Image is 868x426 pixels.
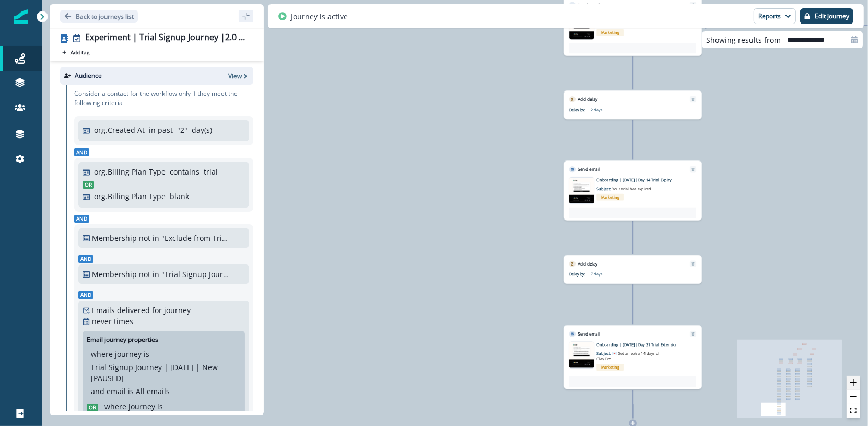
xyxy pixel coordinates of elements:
[847,376,860,390] button: zoom in
[228,72,242,80] p: View
[847,390,860,404] button: zoom out
[87,335,158,344] p: Email journey properties
[569,342,594,367] img: email asset unavailable
[596,194,624,201] span: Marketing
[94,191,166,202] p: org.Billing Plan Type
[104,401,155,412] p: where journey
[800,8,853,24] button: Edit journey
[71,49,89,55] p: Add tag
[139,269,159,280] p: not in
[87,404,98,411] span: Or
[578,166,600,172] p: Send email
[91,386,126,397] p: and email
[85,32,249,44] div: Experiment | Trial Signup Journey |2.0 | [DATE]
[139,233,159,244] p: not in
[596,177,683,183] p: Onboarding | [DATE]| Day 14 Trial Expiry
[754,8,796,24] button: Reports
[564,90,702,119] div: Add delayRemoveDelay by:2 days
[92,305,191,316] p: Emails delivered for journey
[78,255,93,263] span: And
[76,12,134,21] p: Back to journeys list
[157,401,163,412] p: is
[75,71,102,80] p: Audience
[128,386,134,397] p: is
[239,10,253,22] button: sidebar collapse toggle
[564,160,702,221] div: Send emailRemoveemail asset unavailableOnboarding | [DATE]| Day 14 Trial ExpirySubject: Your tria...
[170,191,189,202] p: blank
[569,178,594,203] img: email asset unavailable
[170,166,200,177] p: contains
[596,29,624,36] span: Marketing
[847,404,860,418] button: fit view
[92,269,137,280] p: Membership
[74,89,253,108] p: Consider a contact for the workflow only if they meet the following criteria
[161,233,231,244] p: "Exclude from Trial Journey"
[596,347,664,362] p: Subject:
[591,107,658,113] p: 2 days
[114,316,133,327] p: times
[91,362,237,384] p: Trial Signup Journey | [DATE] | New [PAUSED]
[204,166,218,177] p: trial
[91,349,142,360] p: where journey
[228,72,249,80] button: View
[83,181,94,189] span: Or
[569,13,594,40] img: email asset unavailable
[94,124,145,135] p: org.Created At
[578,331,600,337] p: Send email
[74,215,89,223] span: And
[161,269,231,280] p: "Trial Signup Journey [Old]"
[596,364,624,371] span: Marketing
[564,325,702,389] div: Send emailRemoveemail asset unavailableOnboarding | [DATE]| Day 21 Trial ExtensionSubject: 💌 Get ...
[596,183,664,192] p: Subject:
[177,124,187,135] p: " 2 "
[591,271,658,277] p: 7 days
[578,261,597,267] p: Add delay
[564,255,702,284] div: Add delayRemoveDelay by:7 days
[612,186,651,191] span: Your trial has expired
[92,233,137,244] p: Membership
[706,34,781,45] p: Showing results from
[569,107,591,113] p: Delay by:
[92,316,112,327] p: never
[94,166,166,177] p: org.Billing Plan Type
[78,291,93,299] span: And
[14,9,28,24] img: Inflection
[60,48,91,56] button: Add tag
[569,271,591,277] p: Delay by:
[74,148,89,156] span: And
[192,124,212,135] p: day(s)
[144,349,149,360] p: is
[596,341,683,347] p: Onboarding | [DATE]| Day 21 Trial Extension
[291,11,348,22] p: Journey is active
[149,124,173,135] p: in past
[136,386,170,397] p: All emails
[578,96,597,102] p: Add delay
[60,10,138,23] button: Go back
[596,351,659,362] span: 💌 Get an extra 14 days of Clay Pro
[815,13,849,20] p: Edit journey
